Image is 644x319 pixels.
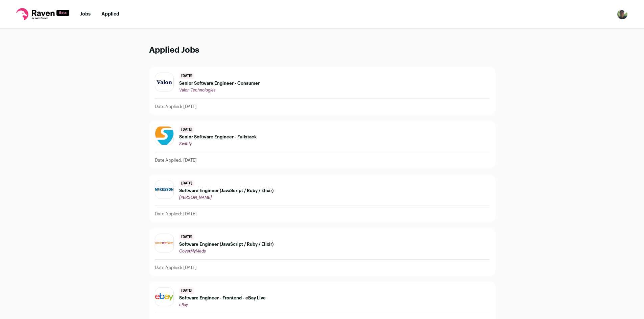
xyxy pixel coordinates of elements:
span: [DATE] [179,180,194,187]
span: Senior Software Engineer - Fullstack [179,134,257,140]
span: eBay [179,303,188,307]
button: Open dropdown [617,9,628,20]
span: Software Engineer - Frontend - eBay Live [179,295,266,301]
a: [DATE] Senior Software Engineer - Consumer Valon Technologies Date Applied: [DATE] [149,67,495,115]
h1: Applied Jobs [149,45,495,56]
span: Swiftly [179,142,192,146]
img: 10216056-medium_jpg [617,9,628,20]
a: Jobs [80,12,91,17]
img: b7a501aad6b7ea57188b2544920fba0aeebbcb9840ecbd2be86d9ce093350e0e.jpg [155,293,173,300]
span: Valon Technologies [179,88,216,92]
a: Applied [101,12,119,17]
a: [DATE] Senior Software Engineer - Fullstack Swiftly Date Applied: [DATE] [149,121,495,168]
span: [DATE] [179,73,194,79]
span: CoverMyMeds [179,249,206,253]
span: Software Engineer (JavaScript / Ruby / Elixir) [179,242,273,247]
p: Date Applied: [DATE] [155,104,197,109]
span: Software Engineer (JavaScript / Ruby / Elixir) [179,188,273,193]
p: Date Applied: [DATE] [155,158,197,163]
span: Senior Software Engineer - Consumer [179,81,260,86]
img: a16aaa2d74a84a8e4c884bad837abca21e2c4654515b48afe1a8f4d4c471199a.png [155,78,173,86]
img: b0c210a41ece8542895622a104ff9f28c5865b2f2c56a91138befbe1709f9c6f.jpg [155,241,173,245]
img: 3e14641c0f48adfd3dfaea8bf909c181f385899ccf2dcf229e5b3fb73f4fd672.png [155,125,173,147]
img: ca89ed1ca101e99b5a8f3d5ad407f017fc4c6bd18a20fb90cafad476df440d6c.jpg [155,188,173,190]
a: [DATE] Software Engineer (JavaScript / Ruby / Elixir) [PERSON_NAME] Date Applied: [DATE] [149,175,495,222]
p: Date Applied: [DATE] [155,211,197,217]
a: [DATE] Software Engineer (JavaScript / Ruby / Elixir) CoverMyMeds Date Applied: [DATE] [149,228,495,276]
span: [DATE] [179,234,194,240]
p: Date Applied: [DATE] [155,265,197,270]
span: [DATE] [179,126,194,133]
span: [DATE] [179,287,194,294]
span: [PERSON_NAME] [179,195,212,200]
